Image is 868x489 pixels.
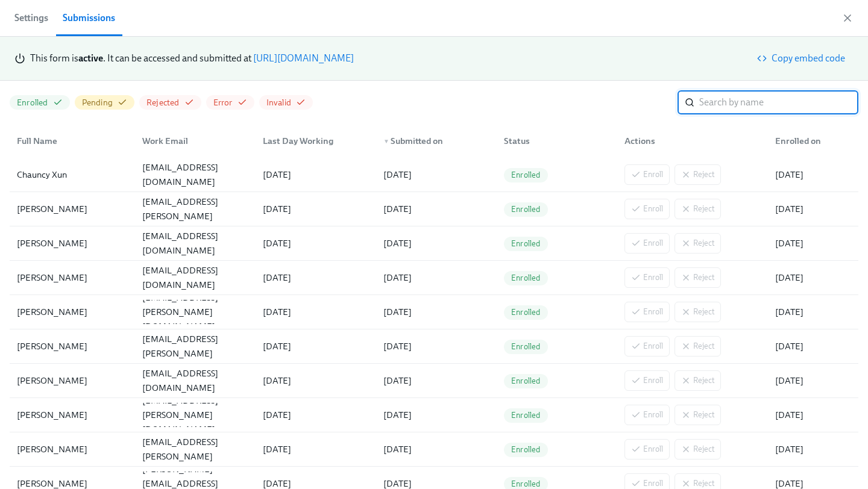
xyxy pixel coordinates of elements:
[12,129,133,153] div: Full Name
[504,411,548,420] span: Enrolled
[10,295,858,329] div: [PERSON_NAME][EMAIL_ADDRESS][PERSON_NAME][DOMAIN_NAME][DATE][DATE]EnrolledEnrollReject[DATE]
[137,290,253,334] div: [EMAIL_ADDRESS][PERSON_NAME][DOMAIN_NAME]
[258,442,374,456] div: [DATE]
[253,129,374,153] div: Last Day Working
[770,408,856,422] div: [DATE]
[504,445,548,454] span: Enrolled
[770,202,856,216] div: [DATE]
[14,10,48,26] span: Settings
[12,202,133,216] div: [PERSON_NAME]
[75,95,134,110] button: Pending
[258,373,374,388] div: [DATE]
[133,129,253,153] div: Work Email
[137,317,253,375] div: [PERSON_NAME][EMAIL_ADDRESS][PERSON_NAME][DOMAIN_NAME]
[12,442,133,456] div: [PERSON_NAME]
[30,52,251,64] span: This form is . It can be accessed and submitted at
[78,52,103,64] strong: active
[379,442,494,456] div: [DATE]
[258,134,374,148] div: Last Day Working
[10,192,858,226] div: [PERSON_NAME][PERSON_NAME][EMAIL_ADDRESS][PERSON_NAME][DOMAIN_NAME][DATE][DATE]EnrolledEnrollReje...
[379,373,494,388] div: [DATE]
[504,376,548,385] span: Enrolled
[379,167,494,182] div: [DATE]
[63,10,115,26] div: Submissions
[379,236,494,251] div: [DATE]
[137,263,253,292] div: [EMAIL_ADDRESS][DOMAIN_NAME]
[258,167,374,182] div: [DATE]
[504,273,548,282] span: Enrolled
[258,270,374,285] div: [DATE]
[770,305,856,319] div: [DATE]
[499,134,615,148] div: Status
[258,339,374,354] div: [DATE]
[10,261,858,295] div: [PERSON_NAME][EMAIL_ADDRESS][DOMAIN_NAME][DATE][DATE]EnrolledEnrollReject[DATE]
[766,129,856,153] div: Enrolled on
[12,167,133,182] div: Chauncy Xun
[699,90,858,114] input: Search by name
[10,226,858,261] div: [PERSON_NAME][EMAIL_ADDRESS][DOMAIN_NAME][DATE][DATE]EnrolledEnrollReject[DATE]
[10,329,858,364] div: [PERSON_NAME][PERSON_NAME][EMAIL_ADDRESS][PERSON_NAME][DOMAIN_NAME][DATE][DATE]EnrolledEnrollReje...
[770,236,856,251] div: [DATE]
[770,339,856,354] div: [DATE]
[759,52,845,64] span: Copy embed code
[620,134,766,148] div: Actions
[12,373,133,388] div: [PERSON_NAME]
[258,305,374,319] div: [DATE]
[10,364,858,398] div: [PERSON_NAME][EMAIL_ADDRESS][DOMAIN_NAME][DATE][DATE]EnrolledEnrollReject[DATE]
[12,408,133,422] div: [PERSON_NAME]
[213,97,233,108] span: Error
[206,95,254,110] button: Error
[504,308,548,317] span: Enrolled
[504,479,548,488] span: Enrolled
[379,202,494,216] div: [DATE]
[374,129,494,153] div: ▼Submitted on
[266,97,291,108] span: Invalid
[770,134,856,148] div: Enrolled on
[137,180,253,238] div: [PERSON_NAME][EMAIL_ADDRESS][PERSON_NAME][DOMAIN_NAME]
[10,158,858,192] div: Chauncy Xun[EMAIL_ADDRESS][DOMAIN_NAME][DATE][DATE]EnrolledEnrollReject[DATE]
[615,129,766,153] div: Actions
[12,270,133,285] div: [PERSON_NAME]
[139,95,201,110] button: Rejected
[504,170,548,179] span: Enrolled
[12,339,133,354] div: [PERSON_NAME]
[494,129,615,153] div: Status
[379,270,494,285] div: [DATE]
[258,236,374,251] div: [DATE]
[383,139,389,145] span: ▼
[137,420,253,478] div: [PERSON_NAME][EMAIL_ADDRESS][PERSON_NAME][DOMAIN_NAME]
[12,134,133,148] div: Full Name
[137,160,253,189] div: [EMAIL_ADDRESS][DOMAIN_NAME]
[258,202,374,216] div: [DATE]
[137,134,253,148] div: Work Email
[146,97,180,108] span: Rejected
[770,167,856,182] div: [DATE]
[12,305,133,319] div: [PERSON_NAME]
[17,97,48,108] span: Enrolled
[751,46,854,70] button: Copy embed code
[379,408,494,422] div: [DATE]
[504,342,548,351] span: Enrolled
[137,229,253,258] div: [EMAIL_ADDRESS][DOMAIN_NAME]
[379,305,494,319] div: [DATE]
[10,398,858,432] div: [PERSON_NAME][EMAIL_ADDRESS][PERSON_NAME][DOMAIN_NAME][DATE][DATE]EnrolledEnrollReject[DATE]
[82,97,113,108] span: Pending
[770,373,856,388] div: [DATE]
[12,236,133,251] div: [PERSON_NAME]
[504,239,548,248] span: Enrolled
[258,408,374,422] div: [DATE]
[379,339,494,354] div: [DATE]
[770,270,856,285] div: [DATE]
[10,95,70,110] button: Enrolled
[137,366,253,395] div: [EMAIL_ADDRESS][DOMAIN_NAME]
[379,134,494,148] div: Submitted on
[137,393,253,437] div: [EMAIL_ADDRESS][PERSON_NAME][DOMAIN_NAME]
[259,95,313,110] button: Invalid
[10,432,858,467] div: [PERSON_NAME][PERSON_NAME][EMAIL_ADDRESS][PERSON_NAME][DOMAIN_NAME][DATE][DATE]EnrolledEnrollReje...
[253,52,354,64] a: [URL][DOMAIN_NAME]
[504,205,548,214] span: Enrolled
[770,442,856,456] div: [DATE]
